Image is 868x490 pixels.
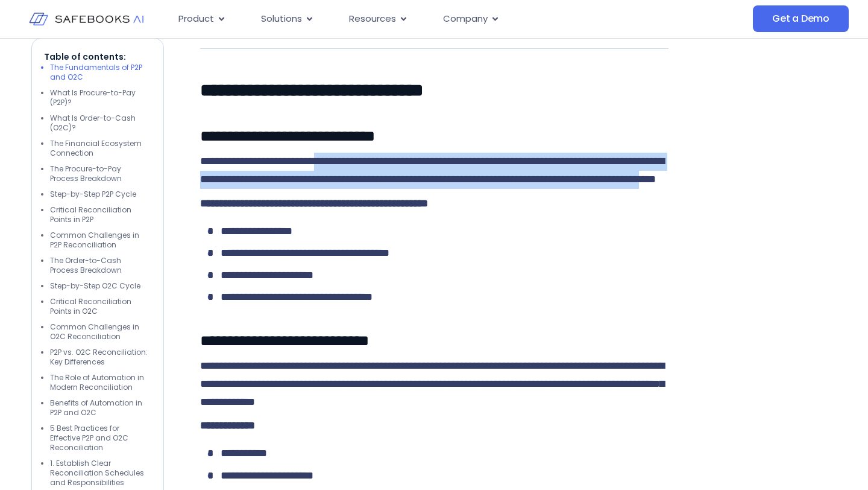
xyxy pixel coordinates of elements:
[50,281,151,291] li: Step-by-Step O2C Cycle
[443,12,488,26] span: Company
[50,88,151,107] li: What Is Procure-to-Pay (P2P)?
[261,12,302,26] span: Solutions
[753,5,849,32] a: Get a Demo
[50,424,151,453] li: 5 Best Practices for Effective P2P and O2C Reconciliation
[169,7,660,31] div: Menu Toggle
[50,63,151,82] li: The Fundamentals of P2P and O2C
[772,13,829,25] span: Get a Demo
[50,322,151,342] li: Common Challenges in O2C Reconciliation
[169,7,660,31] nav: Menu
[50,205,151,224] li: Critical Reconciliation Points in P2P
[50,297,151,316] li: Critical Reconciliation Points in O2C
[50,164,151,183] li: The Procure-to-Pay Process Breakdown
[50,231,151,250] li: Common Challenges in P2P Reconciliation
[349,12,396,26] span: Resources
[50,256,151,275] li: The Order-to-Cash Process Breakdown
[50,459,151,488] li: 1. Establish Clear Reconciliation Schedules and Responsibilities
[50,189,151,199] li: Step-by-Step P2P Cycle
[50,113,151,133] li: What Is Order-to-Cash (O2C)?
[50,139,151,158] li: The Financial Ecosystem Connection
[50,398,151,418] li: Benefits of Automation in P2P and O2C
[50,373,151,392] li: The Role of Automation in Modern Reconciliation
[50,348,151,367] li: P2P vs. O2C Reconciliation: Key Differences
[178,12,214,26] span: Product
[44,51,151,63] p: Table of contents:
